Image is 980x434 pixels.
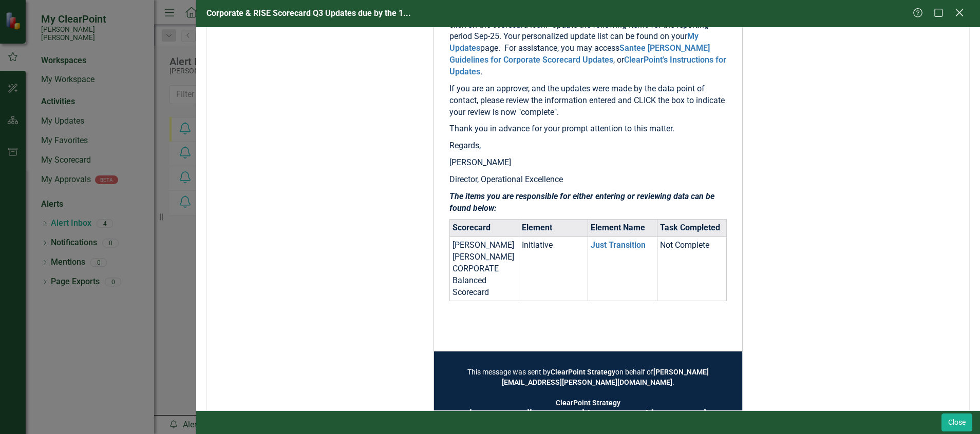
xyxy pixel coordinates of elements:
strong: ClearPoint Strategy [551,368,615,376]
th: Element Name [588,220,657,237]
strong: The items you are responsible for either entering or reviewing data can be found below: [449,191,714,213]
td: Not Complete [657,237,727,301]
p: If you are an approver, and the updates were made by the data point of contact, please review the... [449,83,727,119]
td: This message was sent by on behalf of . | [PHONE_NUMBER] | [449,367,727,418]
td: [PERSON_NAME] [PERSON_NAME] CORPORATE Balanced Scorecard [449,237,519,301]
th: Scorecard [449,220,519,237]
th: Task Completed [657,220,727,237]
span: Corporate & RISE Scorecard Q3 Updates due by the 1... [206,8,411,18]
p: [PERSON_NAME] [449,157,727,169]
td: Initiative [519,237,588,301]
a: [EMAIL_ADDRESS][DOMAIN_NAME] [469,409,585,417]
button: Close [941,413,972,431]
p: Director, Operational Excellence [449,174,727,186]
p: Regards, [449,140,727,152]
a: [DOMAIN_NAME] [651,409,706,417]
th: Element [519,220,588,237]
a: Just Transition [591,240,646,250]
a: ClearPoint's Instructions for Updates [449,55,726,76]
p: Thank you in advance for your prompt attention to this matter. [449,123,727,135]
strong: ClearPoint Strategy [556,399,620,407]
